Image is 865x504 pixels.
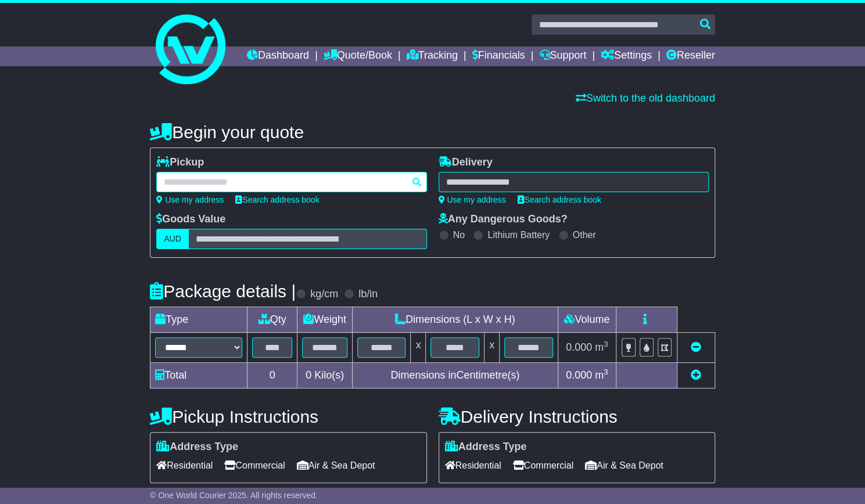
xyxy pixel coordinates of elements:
a: Switch to the old dashboard [576,92,715,104]
span: 0.000 [566,341,592,353]
a: Use my address [156,195,224,204]
a: Search address book [518,195,601,204]
a: Tracking [406,46,457,66]
h4: Begin your quote [150,123,715,142]
label: Goods Value [156,213,225,226]
label: Address Type [156,441,238,453]
a: Search address book [235,195,319,204]
span: Air & Sea Depot [297,456,375,474]
a: Quote/Book [324,46,392,66]
td: x [484,333,500,363]
td: Type [150,307,247,333]
a: Support [539,46,586,66]
td: Dimensions in Centimetre(s) [352,363,558,388]
td: Qty [247,307,297,333]
a: Use my address [439,195,506,204]
span: Air & Sea Depot [585,456,663,474]
td: 0 [247,363,297,388]
label: kg/cm [310,288,338,301]
label: No [453,229,465,240]
td: x [411,333,426,363]
a: Add new item [691,369,701,381]
label: lb/in [358,288,378,301]
sup: 3 [604,340,608,348]
td: Volume [558,307,616,333]
h4: Delivery Instructions [439,407,715,426]
span: m [595,341,608,353]
td: Total [150,363,247,388]
a: Settings [601,46,652,66]
h4: Pickup Instructions [150,407,426,426]
a: Dashboard [247,46,309,66]
label: Pickup [156,156,204,169]
span: Commercial [224,456,285,474]
span: Residential [445,456,501,474]
label: Delivery [439,156,493,169]
td: Dimensions (L x W x H) [352,307,558,333]
label: AUD [156,229,189,249]
span: Residential [156,456,213,474]
h4: Package details | [150,282,296,301]
a: Financials [472,46,525,66]
typeahead: Please provide city [156,172,426,192]
span: m [595,369,608,381]
td: Kilo(s) [297,363,353,388]
label: Other [573,229,596,240]
label: Address Type [445,441,527,453]
sup: 3 [604,368,608,376]
label: Lithium Battery [487,229,550,240]
span: Commercial [513,456,573,474]
label: Any Dangerous Goods? [439,213,568,226]
td: Weight [297,307,353,333]
span: © One World Courier 2025. All rights reserved. [150,491,318,500]
a: Reseller [666,46,715,66]
span: 0.000 [566,369,592,381]
a: Remove this item [691,341,701,353]
span: 0 [306,369,311,381]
